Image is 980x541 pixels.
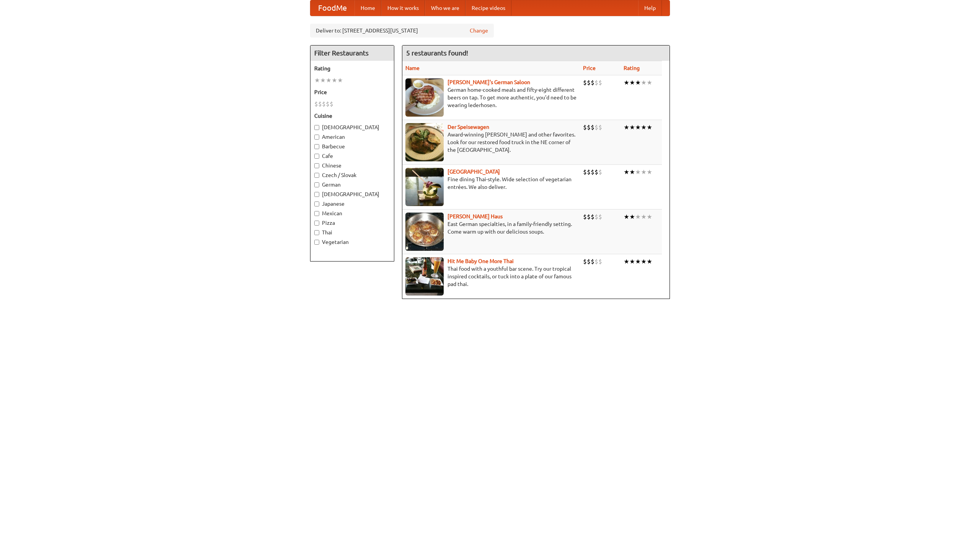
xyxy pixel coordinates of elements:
[641,257,647,266] li: ★
[381,0,425,16] a: How it works
[405,123,444,161] img: speisewagen.jpg
[624,213,629,221] li: ★
[448,169,500,175] a: [GEOGRAPHIC_DATA]
[314,221,319,226] input: Pizza
[314,100,318,108] li: $
[587,78,591,87] li: $
[405,131,577,154] p: Award-winning [PERSON_NAME] and other favorites. Look for our restored food truck in the NE corne...
[314,201,319,206] input: Japanese
[310,0,354,16] a: FoodMe
[326,76,332,84] li: ★
[314,154,319,159] input: Cafe
[583,168,587,176] li: $
[641,168,647,176] li: ★
[314,123,390,131] label: [DEMOGRAPHIC_DATA]
[330,100,333,108] li: $
[598,78,602,87] li: $
[598,168,602,176] li: $
[448,79,530,85] a: [PERSON_NAME]'s German Saloon
[405,213,444,251] img: kohlhaus.jpg
[314,152,390,160] label: Cafe
[332,76,337,84] li: ★
[314,162,390,169] label: Chinese
[314,173,319,178] input: Czech / Slovak
[624,168,629,176] li: ★
[641,78,647,87] li: ★
[583,123,587,132] li: $
[647,257,652,266] li: ★
[635,257,641,266] li: ★
[314,133,390,141] label: American
[314,143,390,150] label: Barbecue
[629,123,635,132] li: ★
[448,258,514,264] b: Hit Me Baby One More Thai
[624,257,629,266] li: ★
[425,0,465,16] a: Who we are
[591,168,595,176] li: $
[587,257,591,266] li: $
[322,100,326,108] li: $
[354,0,381,16] a: Home
[583,65,596,71] a: Price
[314,125,319,130] input: [DEMOGRAPHIC_DATA]
[314,88,390,96] h5: Price
[629,213,635,221] li: ★
[314,76,320,84] li: ★
[314,182,319,187] input: German
[591,257,595,266] li: $
[641,213,647,221] li: ★
[595,168,598,176] li: $
[624,78,629,87] li: ★
[314,163,319,168] input: Chinese
[310,45,394,61] h4: Filter Restaurants
[635,213,641,221] li: ★
[314,190,390,198] label: [DEMOGRAPHIC_DATA]
[583,213,587,221] li: $
[314,219,390,227] label: Pizza
[405,86,577,109] p: German home-cooked meals and fifty-eight different beers on tap. To get more authentic, you'd nee...
[583,257,587,266] li: $
[314,230,319,235] input: Thai
[326,100,330,108] li: $
[314,192,319,197] input: [DEMOGRAPHIC_DATA]
[595,78,598,87] li: $
[405,168,444,206] img: satay.jpg
[647,168,652,176] li: ★
[647,213,652,221] li: ★
[591,123,595,132] li: $
[448,124,489,130] a: Der Speisewagen
[314,238,390,246] label: Vegetarian
[598,213,602,221] li: $
[624,65,640,71] a: Rating
[337,76,343,84] li: ★
[635,123,641,132] li: ★
[320,76,326,84] li: ★
[405,65,420,71] a: Name
[583,78,587,87] li: $
[587,123,591,132] li: $
[638,0,662,16] a: Help
[448,213,503,219] a: [PERSON_NAME] Haus
[314,65,390,72] h5: Rating
[647,78,652,87] li: ★
[595,123,598,132] li: $
[405,265,577,288] p: Thai food with a youthful bar scene. Try our tropical inspired cocktails, or tuck into a plate of...
[629,257,635,266] li: ★
[591,213,595,221] li: $
[406,49,468,57] ng-pluralize: 5 restaurants found!
[314,135,319,140] input: American
[405,78,444,117] img: esthers.jpg
[598,123,602,132] li: $
[595,257,598,266] li: $
[598,257,602,266] li: $
[314,112,390,120] h5: Cuisine
[635,168,641,176] li: ★
[314,144,319,149] input: Barbecue
[647,123,652,132] li: ★
[624,123,629,132] li: ★
[318,100,322,108] li: $
[314,181,390,188] label: German
[635,78,641,87] li: ★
